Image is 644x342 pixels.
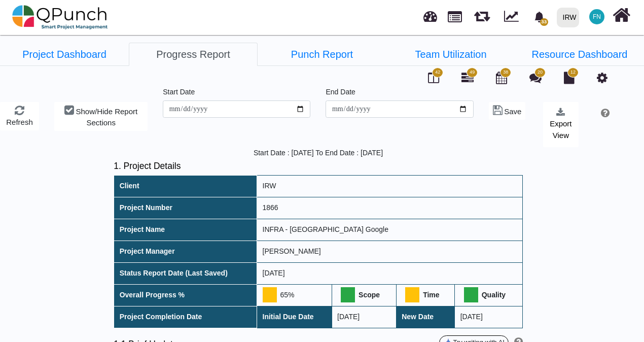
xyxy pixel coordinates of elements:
[257,284,332,306] td: 65%
[428,72,439,84] i: Board
[540,18,548,26] span: 33
[489,102,526,120] button: Save
[528,1,553,32] a: bell fill33
[257,197,523,219] td: 1866
[423,6,437,21] span: Dashboard
[396,306,455,328] th: New Date
[529,72,542,84] i: Punch Discussion
[114,306,257,328] th: Project Completion Date
[461,76,474,84] a: 49
[114,161,523,172] h5: 1. Project Details
[396,284,455,306] th: Time
[114,197,257,219] th: Project Number
[386,43,515,65] li: INFRA - Sudan Google
[461,72,474,84] i: Gantt
[515,43,644,66] a: Resource Dashboard
[332,284,396,306] th: Scope
[564,72,575,84] i: Document Library
[530,8,548,26] div: Notification
[435,69,440,76] span: 42
[534,12,545,22] svg: bell fill
[504,107,521,116] span: Save
[54,102,148,131] button: Show/Hide Report Sections
[455,284,523,306] th: Quality
[499,1,528,34] div: Dynamic Report
[597,110,610,118] a: Help
[583,1,611,33] a: FN
[455,306,523,328] td: [DATE]
[114,262,257,284] th: Status Report Date (Last Saved)
[570,69,576,76] span: 12
[593,14,601,20] span: FN
[496,72,507,84] i: Calendar
[257,306,332,328] th: Initial Due Date
[114,284,257,306] th: Overall Progress %
[257,262,523,284] td: [DATE]
[258,43,386,66] a: Punch Report
[6,118,33,126] span: Refresh
[386,43,515,66] a: Team Utilization
[543,102,579,147] button: Export View
[332,306,396,328] td: [DATE]
[448,7,462,22] span: Projects
[563,9,577,26] div: IRW
[503,69,508,76] span: 38
[589,9,604,24] span: Francis Ndichu
[129,43,258,66] a: Progress Report
[552,1,583,34] a: IRW
[257,175,523,197] td: IRW
[114,241,257,262] th: Project Manager
[114,175,257,197] th: Client
[470,69,475,76] span: 49
[550,119,571,140] span: Export View
[326,87,473,100] legend: End Date
[254,149,383,157] span: Start Date : [DATE] To End Date : [DATE]
[76,107,137,127] span: Show/Hide Report Sections
[538,69,543,76] span: 20
[613,6,630,25] i: Home
[163,87,310,100] legend: Start Date
[114,219,257,241] th: Project Name
[257,241,523,262] td: [PERSON_NAME]
[12,2,108,32] img: qpunch-sp.fa6292f.png
[257,219,523,241] td: INFRA - [GEOGRAPHIC_DATA] Google
[474,5,490,22] span: Releases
